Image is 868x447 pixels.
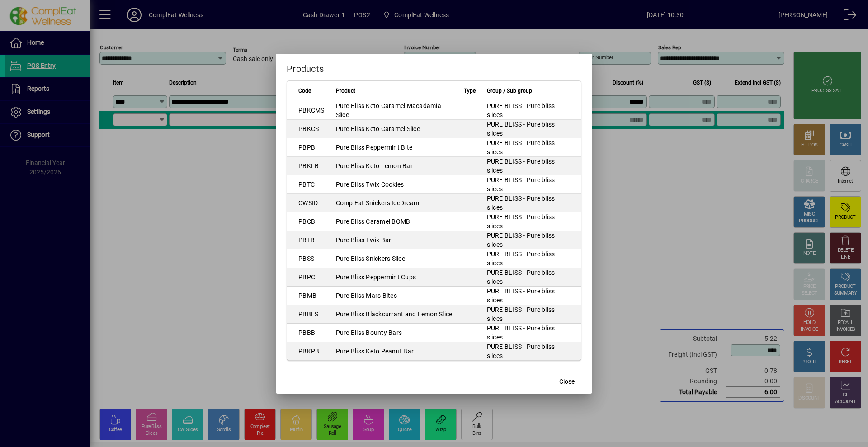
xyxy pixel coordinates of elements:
td: PURE BLISS - Pure bliss slices [481,287,581,305]
td: PURE BLISS - Pure bliss slices [481,138,581,157]
td: Pure Bliss Peppermint Bite [330,138,458,157]
td: PURE BLISS - Pure bliss slices [481,305,581,324]
td: PURE BLISS - Pure bliss slices [481,268,581,287]
td: PURE BLISS - Pure bliss slices [481,249,581,268]
td: Pure Bliss Keto Caramel Macadamia Slice [330,101,458,120]
td: Pure Bliss Peppermint Cups [330,268,458,287]
div: PBCB [298,217,315,226]
td: Pure Bliss Keto Peanut Bar [330,342,458,360]
td: ComplEat Snickers IceDream [330,194,458,212]
td: PURE BLISS - Pure bliss slices [481,231,581,249]
div: PBMB [298,291,316,300]
td: Pure Bliss Bounty Bars [330,324,458,342]
div: PBKCS [298,124,319,133]
td: Pure Bliss Twix Bar [330,231,458,249]
div: PBTC [298,180,315,189]
td: Pure Bliss Keto Lemon Bar [330,157,458,175]
h2: Products [276,54,592,80]
div: PBKCMS [298,106,325,115]
span: Type [464,86,476,96]
td: Pure Bliss Twix Cookies [330,175,458,194]
div: PBSS [298,254,314,263]
td: PURE BLISS - Pure bliss slices [481,157,581,175]
td: PURE BLISS - Pure bliss slices [481,324,581,342]
span: Group / Sub group [487,86,532,96]
div: PBBLS [298,310,318,319]
span: Product [336,86,355,96]
div: PBBB [298,328,315,337]
button: Close [552,374,581,390]
td: PURE BLISS - Pure bliss slices [481,101,581,120]
span: Close [559,377,575,386]
div: PBKPB [298,347,319,356]
div: PBTB [298,235,315,245]
span: Code [298,86,311,96]
td: Pure Bliss Keto Caramel Slice [330,120,458,138]
td: Pure Bliss Caramel BOMB [330,212,458,231]
td: PURE BLISS - Pure bliss slices [481,175,581,194]
div: PBPC [298,273,315,282]
td: PURE BLISS - Pure bliss slices [481,212,581,231]
td: PURE BLISS - Pure bliss slices [481,342,581,360]
div: PBKLB [298,161,319,170]
td: Pure Bliss Mars Bites [330,287,458,305]
div: CWSID [298,198,318,207]
td: PURE BLISS - Pure bliss slices [481,120,581,138]
td: PURE BLISS - Pure bliss slices [481,194,581,212]
div: PBPB [298,143,315,152]
td: Pure Bliss Snickers Slice [330,249,458,268]
td: Pure Bliss Blackcurrant and Lemon Slice [330,305,458,324]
